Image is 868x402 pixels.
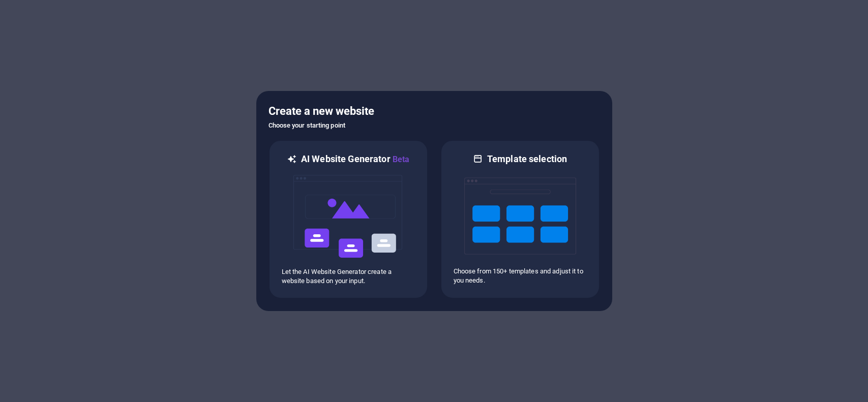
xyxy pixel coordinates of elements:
h5: Create a new website [268,103,600,119]
h6: Template selection [487,153,567,165]
h6: Choose your starting point [268,119,600,132]
p: Let the AI Website Generator create a website based on your input. [282,267,415,286]
div: Template selectionChoose from 150+ templates and adjust it to you needs. [440,140,600,299]
h6: AI Website Generator [301,153,409,166]
img: ai [292,166,404,267]
span: Beta [391,154,410,164]
div: AI Website GeneratorBetaaiLet the AI Website Generator create a website based on your input. [268,140,428,299]
p: Choose from 150+ templates and adjust it to you needs. [454,267,587,285]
